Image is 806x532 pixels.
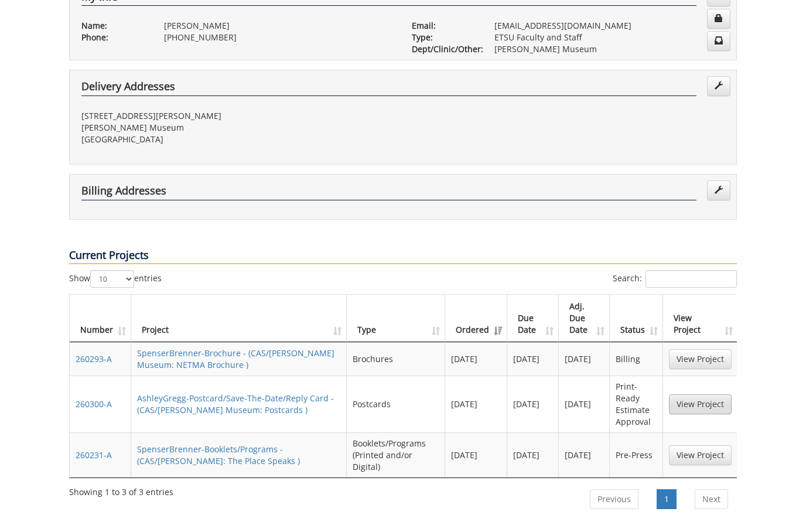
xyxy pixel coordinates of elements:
td: Booklets/Programs (Printed and/or Digital) [347,432,445,478]
th: Ordered: activate to sort column ascending [445,295,507,342]
a: Change Password [707,9,730,29]
p: [STREET_ADDRESS][PERSON_NAME] [81,110,394,122]
a: View Project [669,349,732,369]
th: View Project: activate to sort column ascending [663,295,737,342]
p: ETSU Faculty and Staff [494,32,725,43]
a: Edit Addresses [707,180,730,200]
td: [DATE] [559,432,610,478]
td: Print-Ready Estimate Approval [610,376,663,432]
td: [DATE] [559,342,610,376]
th: Number: activate to sort column ascending [70,295,131,342]
a: 260293-A [76,353,112,364]
a: Change Communication Preferences [707,31,730,51]
td: [DATE] [559,376,610,432]
a: View Project [669,445,732,465]
h4: Billing Addresses [81,185,696,200]
th: Status: activate to sort column ascending [610,295,663,342]
p: [EMAIL_ADDRESS][DOMAIN_NAME] [494,20,725,32]
p: Dept/Clinic/Other: [412,43,477,55]
td: Brochures [347,342,445,376]
a: SpenserBrenner-Brochure - (CAS/[PERSON_NAME] Museum: NETMA Brochure ) [137,347,334,370]
th: Type: activate to sort column ascending [347,295,445,342]
td: Postcards [347,376,445,432]
p: Email: [412,20,477,32]
select: Showentries [90,270,134,288]
a: View Project [669,394,732,414]
label: Show entries [69,270,162,288]
a: 1 [657,489,677,509]
div: Showing 1 to 3 of 3 entries [69,482,173,498]
th: Project: activate to sort column ascending [131,295,347,342]
a: Edit Addresses [707,76,730,96]
a: 260300-A [76,398,112,410]
th: Due Date: activate to sort column ascending [507,295,558,342]
td: [DATE] [445,342,507,376]
p: [PERSON_NAME] Museum [494,43,725,55]
td: [DATE] [507,432,558,478]
td: Pre-Press [610,432,663,478]
label: Search: [613,270,737,288]
th: Adj. Due Date: activate to sort column ascending [559,295,610,342]
p: Type: [412,32,477,43]
a: SpenserBrenner-Booklets/Programs - (CAS/[PERSON_NAME]: The Place Speaks ) [137,444,300,466]
p: Current Projects [69,248,737,264]
p: [PERSON_NAME] [164,20,394,32]
p: [PHONE_NUMBER] [164,32,394,43]
td: Billing [610,342,663,376]
td: [DATE] [507,376,558,432]
h4: Delivery Addresses [81,81,696,96]
a: Next [695,489,728,509]
a: 260231-A [76,449,112,461]
p: [PERSON_NAME] Museum [81,122,394,134]
td: [DATE] [445,376,507,432]
p: Phone: [81,32,146,43]
td: [DATE] [445,432,507,478]
a: AshleyGregg-Postcard/Save-The-Date/Reply Card - (CAS/[PERSON_NAME] Museum: Postcards ) [137,393,334,415]
p: [GEOGRAPHIC_DATA] [81,134,394,145]
input: Search: [646,270,737,288]
a: Previous [590,489,638,509]
td: [DATE] [507,342,558,376]
p: Name: [81,20,146,32]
